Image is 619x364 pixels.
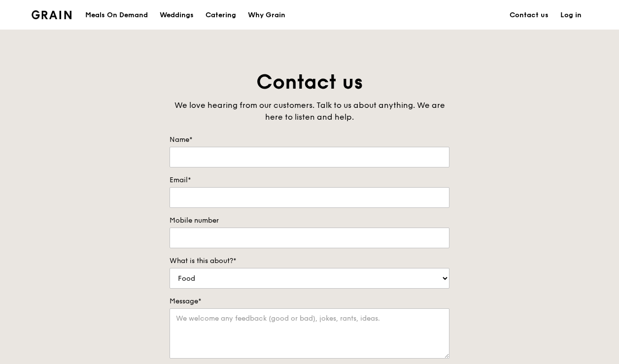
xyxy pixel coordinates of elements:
label: Mobile number [170,216,449,226]
img: Grain [32,10,71,19]
a: Log in [554,0,587,30]
label: Email* [170,175,449,185]
div: We love hearing from our customers. Talk to us about anything. We are here to listen and help. [170,99,449,123]
label: What is this about?* [170,256,449,266]
div: Meals On Demand [85,0,148,30]
h1: Contact us [170,69,449,96]
label: Name* [170,135,449,145]
div: Why Grain [248,0,285,30]
a: Catering [200,0,242,30]
label: Message* [170,297,449,306]
a: Weddings [154,0,200,30]
a: Contact us [504,0,554,30]
div: Weddings [160,0,194,30]
div: Catering [206,0,236,30]
a: Why Grain [242,0,291,30]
